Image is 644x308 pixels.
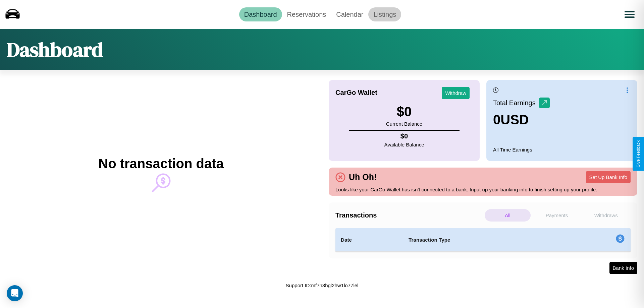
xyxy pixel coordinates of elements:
a: Reservations [282,7,331,21]
h2: No transaction data [98,156,223,171]
h3: 0 USD [493,112,550,127]
p: Support ID: mf7h3hgl2hw1lo77lel [286,281,359,290]
p: Current Balance [386,119,422,128]
h3: $ 0 [386,104,422,119]
button: Open menu [620,5,639,24]
button: Set Up Bank Info [586,171,631,183]
div: Open Intercom Messenger [7,285,23,301]
h4: Date [341,236,398,244]
a: Calendar [331,7,368,21]
h4: Uh Oh! [345,172,380,182]
button: Bank Info [609,262,637,274]
h1: Dashboard [7,36,103,63]
p: Withdraws [583,209,629,222]
button: Withdraw [442,87,470,99]
p: Looks like your CarGo Wallet has isn't connected to a bank. Input up your banking info to finish ... [335,185,631,194]
div: Give Feedback [636,140,641,168]
p: All Time Earnings [493,145,631,154]
h4: Transactions [335,211,483,219]
p: Payments [534,209,580,222]
p: All [485,209,531,222]
table: simple table [335,228,631,252]
h4: $ 0 [384,132,424,140]
h4: Transaction Type [409,236,561,244]
a: Listings [368,7,401,21]
a: Dashboard [239,7,282,21]
h4: CarGo Wallet [335,89,377,97]
p: Available Balance [384,140,424,149]
p: Total Earnings [493,97,539,109]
